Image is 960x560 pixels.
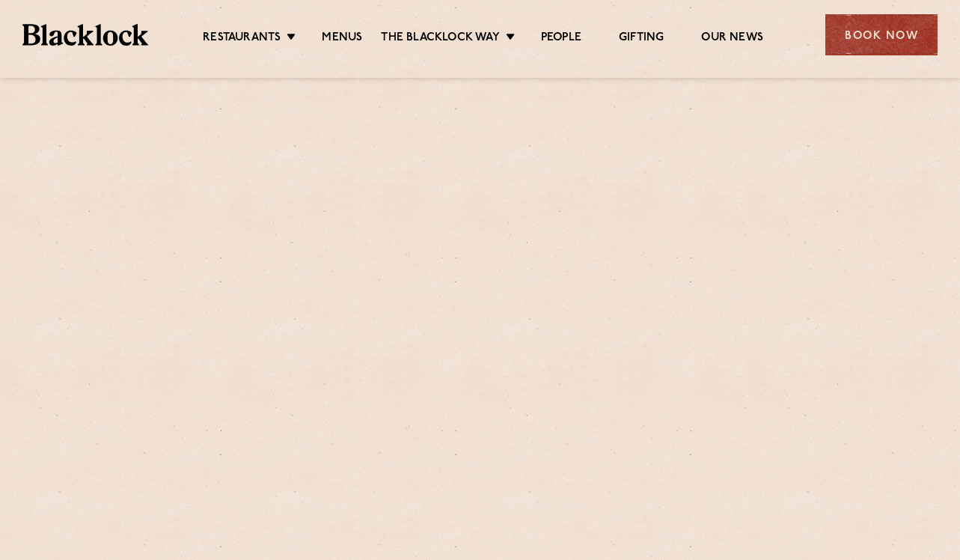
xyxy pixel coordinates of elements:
div: Book Now [825,14,938,55]
a: Our News [701,31,763,47]
a: Menus [322,31,362,47]
a: Gifting [619,31,664,47]
a: People [541,31,581,47]
a: Restaurants [203,31,281,47]
a: The Blacklock Way [381,31,499,47]
img: BL_Textured_Logo-footer-cropped.svg [22,24,148,45]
